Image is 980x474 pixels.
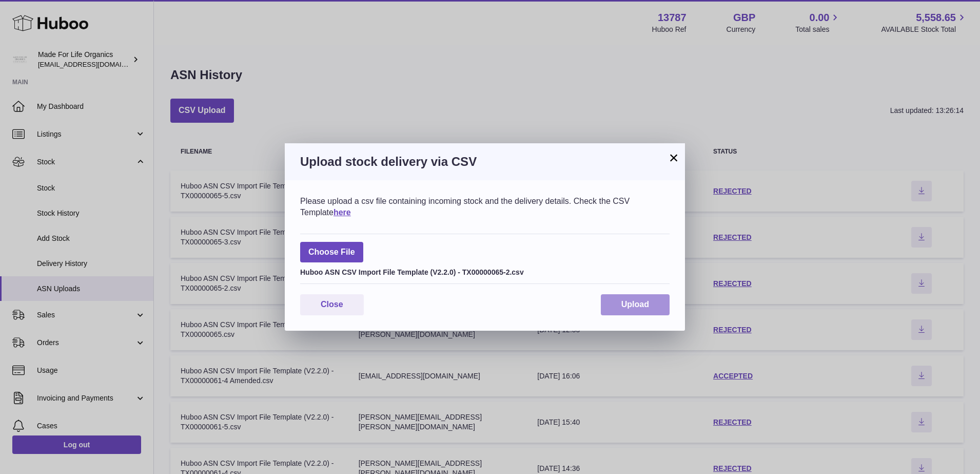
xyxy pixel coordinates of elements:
[321,300,343,309] span: Close
[300,154,670,170] h3: Upload stock delivery via CSV
[334,208,351,217] a: here
[300,294,364,315] button: Close
[300,265,670,277] div: Huboo ASN CSV Import File Template (V2.2.0) - TX00000065-2.csv
[300,196,670,218] div: Please upload a csv file containing incoming stock and the delivery details. Check the CSV Template
[300,242,363,263] span: Choose File
[668,151,680,164] button: ×
[601,294,670,315] button: Upload
[621,300,649,309] span: Upload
